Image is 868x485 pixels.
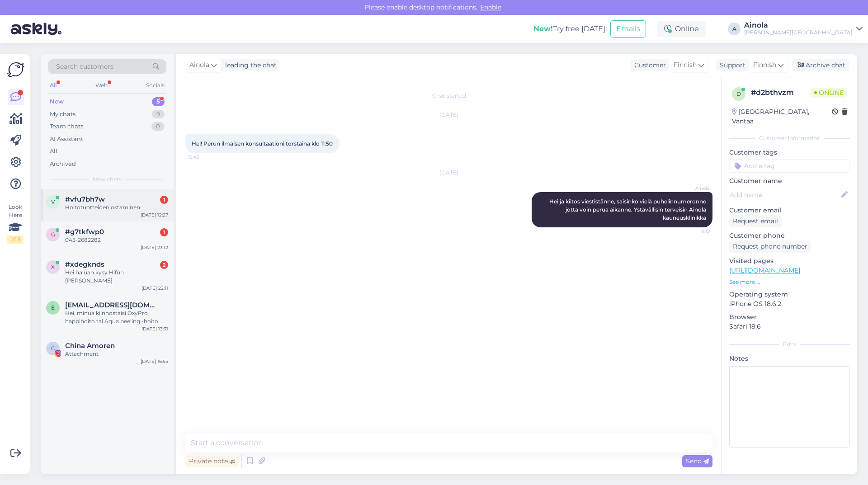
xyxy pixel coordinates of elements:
span: #vfu7bh7w [65,195,105,203]
input: Add a tag [729,159,850,173]
p: Customer email [729,206,850,215]
div: Team chats [50,122,83,131]
div: [PERSON_NAME][GEOGRAPHIC_DATA] [744,29,853,36]
div: Request email [729,215,782,227]
span: Enable [477,3,504,11]
div: [GEOGRAPHIC_DATA], Vantaa [732,107,832,126]
div: Look Here [7,203,24,244]
a: [URL][DOMAIN_NAME] [729,266,800,274]
span: C [51,345,55,352]
span: 11:19 [676,228,710,235]
p: Visited pages [729,256,850,266]
div: Request phone number [729,240,811,253]
p: See more ... [729,278,850,286]
div: Archive chat [792,59,849,71]
div: # d2bthvzm [751,87,811,98]
div: Support [716,61,745,70]
div: Archived [50,160,76,169]
button: Emails [610,20,646,38]
span: Finnish [674,60,697,70]
div: New [50,97,64,106]
span: Send [686,457,709,465]
div: 2 / 3 [7,235,24,244]
input: Add name [730,190,840,200]
p: Browser [729,312,850,322]
p: Customer tags [729,148,850,157]
div: [DATE] [185,169,712,177]
span: New chats [93,175,122,184]
span: x [51,264,55,270]
b: New! [533,24,553,33]
span: v [51,198,55,205]
span: e [51,304,55,311]
div: Try free [DATE]: [533,24,607,34]
div: All [48,80,58,91]
span: d [736,90,741,97]
div: 1 [160,196,168,204]
div: Hei haluan kysy Hifun [PERSON_NAME] [65,268,168,285]
span: Online [811,88,847,98]
div: 2 [160,261,168,269]
div: Extra [729,340,850,348]
div: AI Assistant [50,135,83,144]
div: Online [657,21,706,37]
p: iPhone OS 18.6.2 [729,299,850,309]
img: Askly Logo [7,61,24,78]
div: Customer [631,61,666,70]
div: Private note [185,455,239,467]
div: A [728,23,741,35]
div: 045-2682282 [65,236,168,244]
div: Chat started [185,92,712,100]
div: Attachment [65,350,168,358]
span: Finnish [753,60,776,70]
span: Ainola [676,185,710,192]
div: Web [94,80,109,91]
p: Customer phone [729,231,850,240]
a: Ainola[PERSON_NAME][GEOGRAPHIC_DATA] [744,22,863,36]
div: 5 [152,97,165,106]
div: [DATE] 12:27 [141,212,168,218]
span: g [51,231,55,238]
div: [DATE] 13:31 [142,325,168,332]
span: emmabrandstaka@gmail.com [65,301,159,309]
div: [DATE] 23:12 [141,244,168,251]
div: Hei, minua kiinnostaisi OxyPro happihoito tai Aqua peeling -hoito, ovatko ne akneiholle sopivia /... [65,309,168,325]
div: 0 [151,122,165,131]
span: Hei! Perun ilmaisen konsultaationi torstaina klo 11:50 [192,140,333,147]
div: Socials [144,80,166,91]
div: leading the chat [222,61,277,70]
div: 9 [152,110,165,119]
span: China Amoren [65,342,115,350]
div: 1 [160,228,168,236]
span: #xdegknds [65,260,104,268]
div: Hoitotuotteiden ostaminen [65,203,168,212]
span: Search customers [56,62,113,71]
span: 12:42 [188,154,222,160]
div: [DATE] 16:53 [141,358,168,365]
div: Ainola [744,22,853,29]
span: Ainola [189,60,209,70]
span: #g7tkfwp0 [65,228,104,236]
p: Safari 18.6 [729,322,850,331]
div: Customer information [729,134,850,142]
p: Customer name [729,176,850,186]
p: Operating system [729,290,850,299]
span: Hei ja kiitos viestistänne, saisinko vielä puhelinnumeronne jotta voin perua aikanne. Ystävällisi... [549,198,708,221]
div: My chats [50,110,75,119]
p: Notes [729,354,850,363]
div: [DATE] [185,111,712,119]
div: All [50,147,57,156]
div: [DATE] 22:11 [142,285,168,292]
